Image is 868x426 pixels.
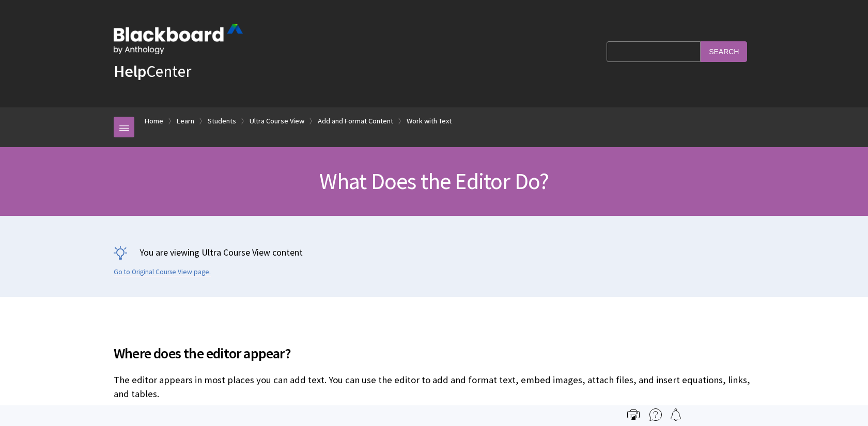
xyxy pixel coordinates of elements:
[114,373,754,400] p: The editor appears in most places you can add text. You can use the editor to add and format text...
[114,330,754,364] h2: Where does the editor appear?
[701,41,747,61] input: Search
[145,115,163,128] a: Home
[177,115,194,128] a: Learn
[208,115,236,128] a: Students
[319,167,549,195] span: What Does the Editor Do?
[114,246,754,259] p: You are viewing Ultra Course View content
[114,61,191,82] a: HelpCenter
[114,267,211,277] a: Go to Original Course View page.
[407,115,452,128] a: Work with Text
[318,115,393,128] a: Add and Format Content
[250,115,304,128] a: Ultra Course View
[649,408,662,421] img: More help
[670,408,682,421] img: Follow this page
[114,61,146,82] strong: Help
[627,408,640,421] img: Print
[114,24,243,54] img: Blackboard by Anthology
